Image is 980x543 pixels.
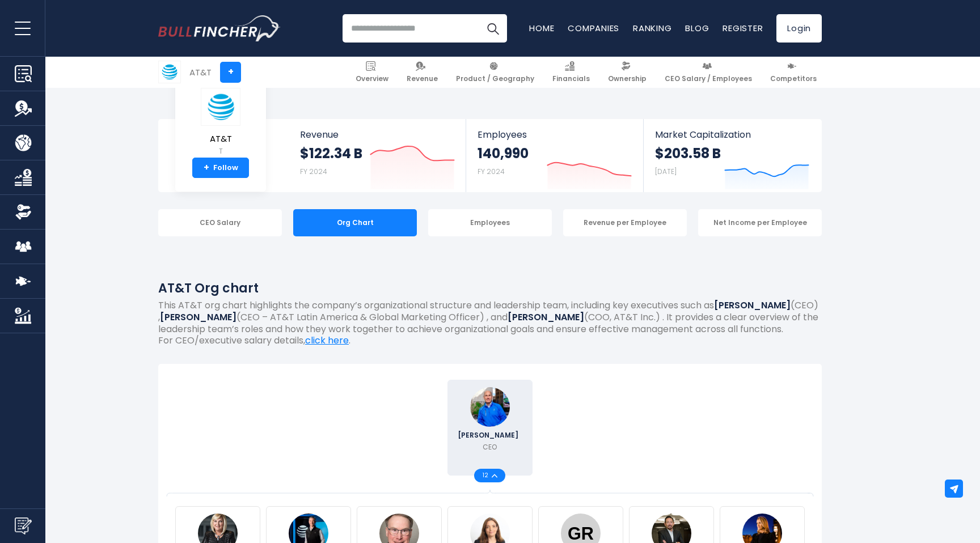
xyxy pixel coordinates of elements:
[478,167,505,176] small: FY 2024
[201,134,240,144] span: AT&T
[192,158,249,178] a: +Follow
[305,334,349,347] a: click here
[356,74,388,83] span: Overview
[633,22,671,34] a: Ranking
[603,57,652,88] a: Ownership
[655,145,721,162] strong: $203.58 B
[547,57,595,88] a: Financials
[456,74,534,83] span: Product / Geography
[483,473,492,478] span: 12
[402,57,443,88] a: Revenue
[289,119,466,192] a: Revenue $122.34 B FY 2024
[608,74,647,83] span: Ownership
[407,74,438,83] span: Revenue
[508,311,584,324] b: [PERSON_NAME]
[714,299,791,312] b: [PERSON_NAME]
[160,311,236,324] b: [PERSON_NAME]
[466,119,643,192] a: Employees 140,990 FY 2024
[483,442,497,452] p: CEO
[660,57,757,88] a: CEO Salary / Employees
[458,432,522,439] span: [PERSON_NAME]
[189,66,212,79] div: AT&T
[644,119,821,192] a: Market Capitalization $203.58 B [DATE]
[220,62,241,83] a: +
[204,163,209,173] strong: +
[479,14,507,43] button: Search
[552,74,590,83] span: Financials
[478,129,631,140] span: Employees
[770,74,817,83] span: Competitors
[200,87,241,158] a: AT&T T
[293,209,417,236] div: Org Chart
[300,129,455,140] span: Revenue
[470,387,510,427] img: John Stankey
[568,22,619,34] a: Companies
[350,57,394,88] a: Overview
[665,74,752,83] span: CEO Salary / Employees
[158,209,282,236] div: CEO Salary
[698,209,822,236] div: Net Income per Employee
[201,146,240,156] small: T
[158,300,822,335] p: This AT&T org chart highlights the company’s organizational structure and leadership team, includ...
[158,335,822,347] p: For CEO/executive salary details, .
[655,129,809,140] span: Market Capitalization
[158,279,822,298] h1: AT&T Org chart
[428,209,552,236] div: Employees
[655,167,677,176] small: [DATE]
[723,22,763,34] a: Register
[776,14,822,43] a: Login
[158,15,281,41] img: Bullfincher logo
[300,167,327,176] small: FY 2024
[300,145,362,162] strong: $122.34 B
[563,209,687,236] div: Revenue per Employee
[201,88,240,126] img: T logo
[529,22,554,34] a: Home
[765,57,822,88] a: Competitors
[159,61,180,83] img: T logo
[451,57,539,88] a: Product / Geography
[447,380,533,476] a: John Stankey [PERSON_NAME] CEO 12
[478,145,529,162] strong: 140,990
[685,22,709,34] a: Blog
[158,15,280,41] a: Go to homepage
[15,203,32,220] img: Ownership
